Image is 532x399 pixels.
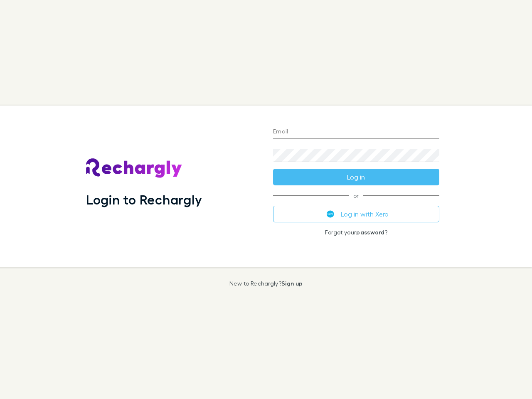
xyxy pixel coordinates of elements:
h1: Login to Rechargly [86,192,202,207]
p: New to Rechargly? [229,280,303,287]
a: Sign up [281,280,303,287]
img: Rechargly's Logo [86,158,182,178]
button: Log in [273,169,439,185]
a: password [356,229,384,236]
p: Forgot your ? [273,229,439,236]
button: Log in with Xero [273,206,439,222]
img: Xero's logo [327,210,334,218]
